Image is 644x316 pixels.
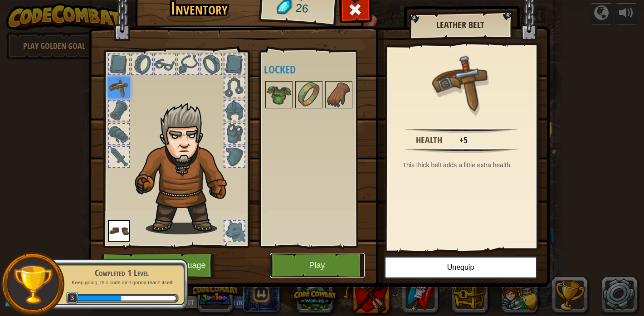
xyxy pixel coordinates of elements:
img: portrait.png [108,220,130,242]
div: This thick belt adds a little extra health. [403,160,525,170]
span: 3 [66,292,78,304]
p: Keep going, this code ain't gonna teach itself! [64,279,179,286]
img: portrait.png [266,82,292,107]
button: Play [270,253,365,278]
div: +5 [459,134,468,147]
img: hr.png [405,128,517,133]
img: portrait.png [326,82,351,107]
div: Completed 1 Level [64,267,179,279]
img: hair_m2.png [131,102,242,234]
div: Health [416,134,442,147]
button: Unequip [384,256,537,279]
img: trophy.png [12,264,54,305]
h2: Leather Belt [418,20,503,30]
img: portrait.png [432,53,491,112]
h4: Locked [264,63,371,75]
img: hr.png [405,148,517,153]
img: portrait.png [296,82,322,107]
img: portrait.png [108,77,130,98]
